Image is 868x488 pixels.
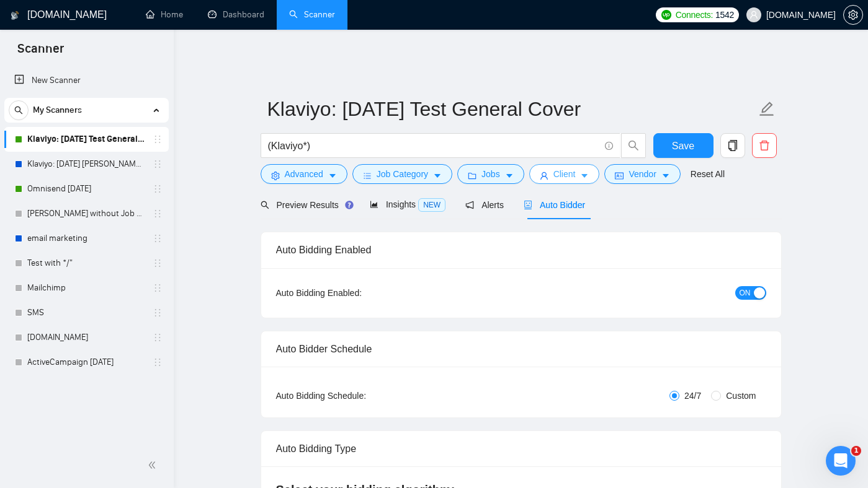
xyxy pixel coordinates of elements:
[370,200,378,209] span: area-chart
[261,164,347,184] button: settingAdvancedcaret-down
[753,140,776,151] span: delete
[276,431,766,466] div: Auto Bidding Type
[14,68,159,93] a: New Scanner
[9,106,28,115] span: search
[4,98,169,375] li: My Scanners
[749,11,758,19] span: user
[363,171,372,180] span: bars
[529,164,600,184] button: userClientcaret-down
[524,201,532,209] span: robot
[844,10,862,20] span: setting
[377,167,428,181] span: Job Category
[826,446,856,476] iframe: Intercom live chat
[153,357,163,367] span: holder
[605,142,613,150] span: info-circle
[276,389,439,403] div: Auto Bidding Schedule:
[661,171,670,180] span: caret-down
[553,167,576,181] span: Client
[267,94,756,124] input: Scanner name...
[276,286,439,300] div: Auto Bidding Enabled:
[153,333,163,342] span: holder
[261,200,350,210] span: Preview Results
[721,389,761,403] span: Custom
[604,164,680,184] button: idcardVendorcaret-down
[271,171,280,180] span: setting
[653,133,714,158] button: Save
[468,171,477,180] span: folder
[153,184,163,194] span: holder
[11,6,19,25] img: logo
[457,164,524,184] button: folderJobscaret-down
[153,209,163,219] span: holder
[9,100,29,120] button: search
[153,308,163,318] span: holder
[629,167,656,181] span: Vendor
[27,176,145,201] a: Omnisend [DATE]
[4,68,169,93] li: New Scanner
[153,283,163,293] span: holder
[148,459,160,471] span: double-left
[672,138,694,154] span: Save
[843,5,863,25] button: setting
[418,198,445,212] span: NEW
[27,276,145,300] a: Mailchimp
[208,9,264,20] a: dashboardDashboard
[27,350,145,375] a: ActiveCampaign [DATE]
[153,233,163,243] span: holder
[27,127,145,152] a: Klaviyo: [DATE] Test General Cover
[289,9,335,20] a: searchScanner
[328,171,337,180] span: caret-down
[481,167,500,181] span: Jobs
[661,10,671,20] img: upwork-logo.png
[676,8,713,22] span: Connects:
[759,101,775,117] span: edit
[27,152,145,176] a: Klaviyo: [DATE] [PERSON_NAME] [MEDICAL_DATA]
[344,199,355,211] div: Tooltip anchor
[276,331,766,367] div: Auto Bidder Schedule
[433,171,442,180] span: caret-down
[352,164,452,184] button: barsJob Categorycaret-down
[268,138,599,154] input: Search Freelance Jobs...
[505,171,514,180] span: caret-down
[465,200,504,210] span: Alerts
[27,300,145,325] a: SMS
[752,133,777,158] button: delete
[740,286,751,300] span: ON
[720,133,745,158] button: copy
[27,325,145,350] a: [DOMAIN_NAME]
[7,40,74,66] span: Scanner
[146,9,183,20] a: homeHome
[27,226,145,251] a: email marketing
[27,201,145,226] a: [PERSON_NAME] without Job Category
[524,200,585,210] span: Auto Bidder
[285,167,323,181] span: Advanced
[580,171,589,180] span: caret-down
[540,171,548,180] span: user
[691,167,725,181] a: Reset All
[153,258,163,268] span: holder
[621,133,646,158] button: search
[276,232,766,268] div: Auto Bidding Enabled
[33,98,82,123] span: My Scanners
[261,201,269,209] span: search
[851,446,861,456] span: 1
[153,159,163,169] span: holder
[622,140,645,151] span: search
[615,171,624,180] span: idcard
[27,251,145,276] a: Test with */"
[721,140,745,151] span: copy
[370,199,445,209] span: Insights
[153,134,163,144] span: holder
[715,8,734,22] span: 1542
[465,201,474,209] span: notification
[679,389,706,403] span: 24/7
[843,10,863,20] a: setting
